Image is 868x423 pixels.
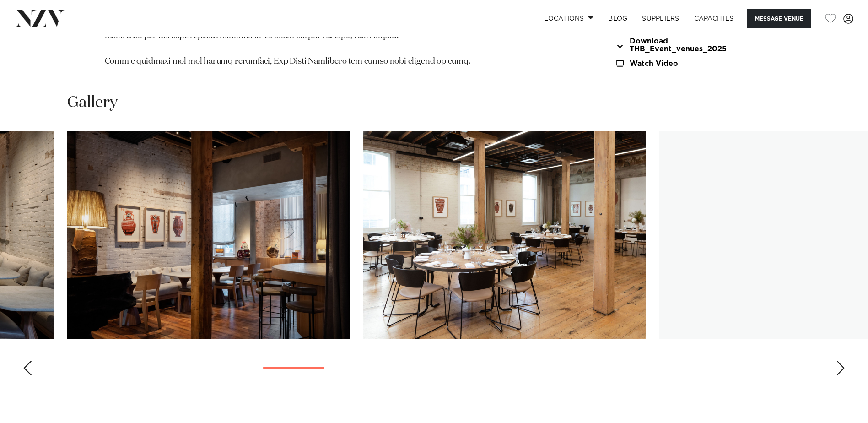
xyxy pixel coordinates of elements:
swiper-slide: 9 / 30 [67,131,350,339]
swiper-slide: 10 / 30 [363,131,646,339]
button: Message Venue [747,9,811,28]
a: SUPPLIERS [635,9,686,28]
h2: Gallery [67,92,118,113]
img: nzv-logo.png [15,10,65,27]
a: Watch Video [615,60,764,68]
a: Locations [537,9,601,28]
a: Download THB_Event_venues_2025 [615,38,764,53]
a: BLOG [601,9,635,28]
a: Capacities [687,9,741,28]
